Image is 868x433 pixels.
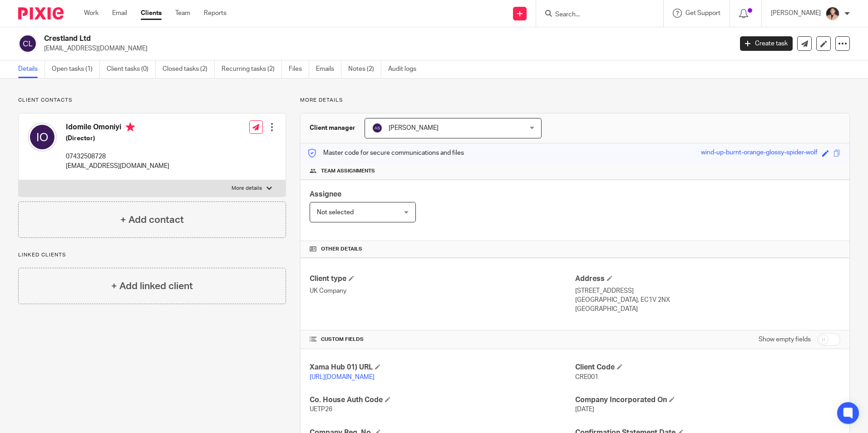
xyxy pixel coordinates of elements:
[222,60,282,78] a: Recurring tasks (2)
[310,395,575,405] h4: Co. House Auth Code
[120,213,184,227] h4: + Add contact
[44,34,590,44] h2: Crestland Ltd
[163,60,215,78] a: Closed tasks (2)
[52,60,100,78] a: Open tasks (1)
[84,9,99,18] a: Work
[289,60,309,78] a: Files
[575,286,840,295] p: [STREET_ADDRESS]
[575,274,840,284] h4: Address
[175,9,190,18] a: Team
[300,97,850,104] p: More details
[232,185,262,192] p: More details
[388,60,423,78] a: Audit logs
[44,44,726,53] p: [EMAIL_ADDRESS][DOMAIN_NAME]
[771,9,821,18] p: [PERSON_NAME]
[310,374,375,380] a: [URL][DOMAIN_NAME]
[18,7,64,20] img: Pixie
[310,123,355,133] h3: Client manager
[316,60,341,78] a: Emails
[112,9,127,18] a: Email
[204,9,227,18] a: Reports
[66,162,169,171] p: [EMAIL_ADDRESS][DOMAIN_NAME]
[18,34,37,53] img: svg%3E
[575,363,840,372] h4: Client Code
[575,395,840,405] h4: Company Incorporated On
[825,6,840,21] img: Nikhil%20(2).jpg
[740,36,793,51] a: Create task
[307,148,464,157] p: Master code for secure communications and files
[107,60,156,78] a: Client tasks (0)
[575,295,840,305] p: [GEOGRAPHIC_DATA], EC1V 2NX
[348,60,381,78] a: Notes (2)
[575,305,840,314] p: [GEOGRAPHIC_DATA]
[66,123,169,134] h4: Idomile Omoniyi
[389,125,439,131] span: [PERSON_NAME]
[310,274,575,284] h4: Client type
[321,246,362,253] span: Other details
[310,191,341,198] span: Assignee
[554,11,636,19] input: Search
[310,286,575,295] p: UK Company
[18,251,286,259] p: Linked clients
[310,406,332,413] span: UETP26
[321,167,375,175] span: Team assignments
[310,363,575,372] h4: Xama Hub 01) URL
[66,134,169,143] h5: (Director)
[759,335,811,344] label: Show empty fields
[18,60,45,78] a: Details
[575,374,598,380] span: CRE001
[126,123,135,132] i: Primary
[575,406,594,413] span: [DATE]
[28,123,57,152] img: svg%3E
[686,10,720,16] span: Get Support
[372,123,383,133] img: svg%3E
[317,209,354,216] span: Not selected
[701,148,818,158] div: wind-up-burnt-orange-glossy-spider-wolf
[66,152,169,161] p: 07432508728
[310,336,575,343] h4: CUSTOM FIELDS
[18,97,286,104] p: Client contacts
[111,279,193,293] h4: + Add linked client
[141,9,162,18] a: Clients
